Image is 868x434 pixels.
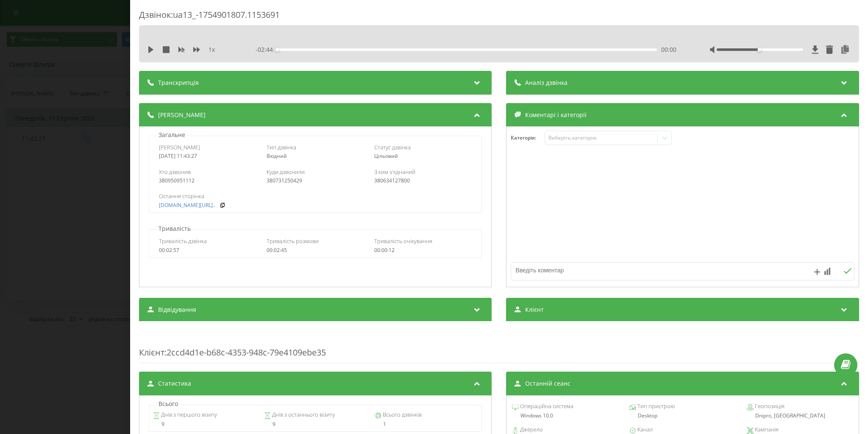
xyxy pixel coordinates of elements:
[374,143,411,151] span: Статус дзвінка
[159,143,200,151] span: [PERSON_NAME]
[159,178,257,184] div: 380950951112
[374,152,398,160] span: Цільовий
[519,426,543,434] span: Джерело
[276,48,279,51] div: Accessibility label
[159,168,191,176] span: Хто дзвонив
[636,426,653,434] span: Канал
[747,413,853,419] div: Dnipro, [GEOGRAPHIC_DATA]
[754,402,785,411] span: Геопозиція
[267,168,305,176] span: Куди дзвонили
[158,78,199,87] span: Транскрипція
[374,247,472,253] div: 00:00:12
[139,9,859,25] div: Дзвінок : ua13_-1754901807.1153691
[158,305,196,314] span: Відвідування
[526,111,587,119] span: Коментарі і категорії
[629,413,736,419] div: Desktop
[381,411,422,419] span: Всього дзвінків
[548,134,654,141] div: Виберіть категорію
[153,421,256,427] div: 9
[160,411,217,419] span: Днів з першого візиту
[526,379,571,388] span: Останній сеанс
[526,305,544,314] span: Клієнт
[158,379,191,388] span: Статистика
[256,45,278,54] span: - 02:44
[156,400,180,408] p: Всього
[511,135,545,141] h4: Категорія :
[374,178,472,184] div: 380634127800
[267,247,364,253] div: 00:02:45
[159,153,257,159] div: [DATE] 11:43:27
[374,168,415,176] span: З ким з'єднаний
[267,143,296,151] span: Тип дзвінка
[156,224,193,233] p: Тривалість
[158,111,206,119] span: [PERSON_NAME]
[754,426,779,434] span: Кампанія
[375,421,478,427] div: 1
[271,411,335,419] span: Днів з останнього візиту
[758,48,761,51] div: Accessibility label
[159,247,257,253] div: 00:02:57
[159,192,204,200] span: Остання сторінка
[209,45,215,54] span: 1 x
[267,237,319,245] span: Тривалість розмови
[661,45,676,54] span: 00:00
[267,178,364,184] div: 380731250429
[374,237,432,245] span: Тривалість очікування
[512,413,619,419] div: Windows 10.0
[636,402,675,411] span: Тип пристрою
[264,421,367,427] div: 9
[526,78,568,87] span: Аналіз дзвінка
[139,330,859,363] div: : 2ccd4d1e-b68c-4353-948c-79e4109ebe35
[267,152,287,160] span: Вхідний
[139,347,164,358] span: Клієнт
[519,402,574,411] span: Операційна система
[159,202,215,208] a: [DOMAIN_NAME][URL]..
[159,237,207,245] span: Тривалість дзвінка
[156,131,187,139] p: Загальне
